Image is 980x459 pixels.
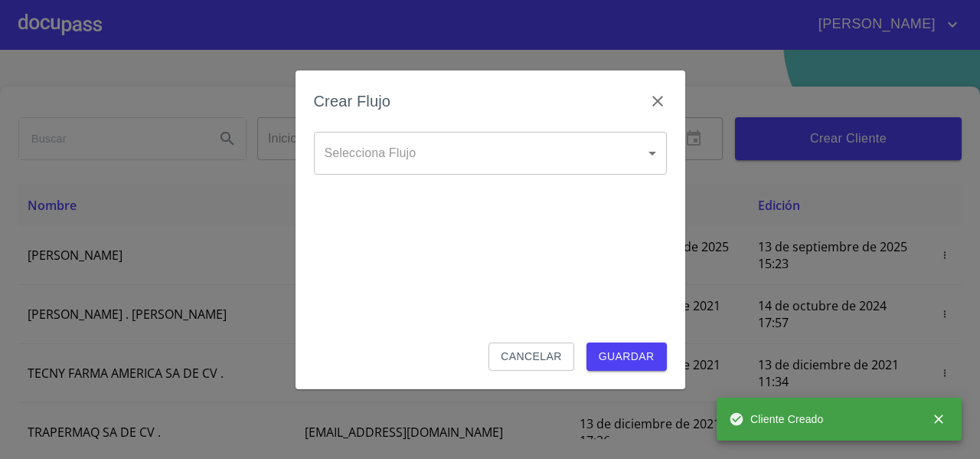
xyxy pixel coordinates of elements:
[729,411,824,427] span: Cliente Creado
[599,347,655,366] span: Guardar
[922,402,955,436] button: close
[314,89,391,113] h6: Crear Flujo
[314,132,667,175] div: ​
[501,347,561,366] span: Cancelar
[488,343,573,371] button: Cancelar
[586,343,667,371] button: Guardar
